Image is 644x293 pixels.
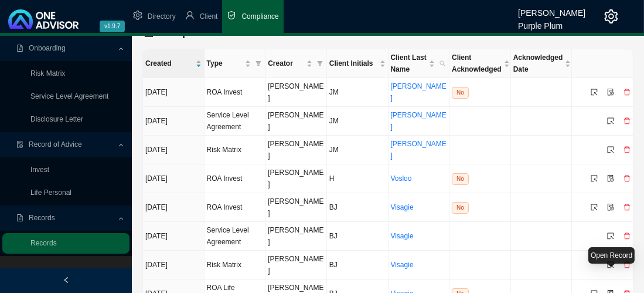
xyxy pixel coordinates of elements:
span: safety [227,11,236,20]
span: Service Level Agreement [207,111,249,131]
a: Visagie [391,232,414,240]
td: BJ [327,222,389,251]
span: No [452,87,469,99]
span: select [607,117,614,124]
img: 2df55531c6924b55f21c4cf5d4484680-logo-light.svg [8,9,79,29]
span: Client Acknowledged [452,52,502,75]
span: delete [623,233,631,240]
span: filter [253,55,264,72]
span: [PERSON_NAME] [268,82,323,102]
span: setting [133,11,142,20]
td: JM [327,78,389,107]
span: file-pdf [16,214,23,221]
div: [PERSON_NAME] [518,3,585,16]
span: No [452,202,469,214]
span: [PERSON_NAME] [268,169,323,188]
a: Service Level Agreement [30,92,108,100]
span: select [607,146,614,153]
td: [DATE] [143,222,205,251]
span: Service Level Agreement [207,226,249,246]
th: Type [205,49,266,78]
span: Client Last Name [391,52,427,75]
span: file-protect [607,175,614,182]
span: Record of Advice [29,140,82,149]
span: select [591,175,598,182]
td: JM [327,107,389,136]
span: delete [623,204,631,211]
span: v1.9.7 [100,21,125,32]
td: BJ [327,193,389,222]
a: [PERSON_NAME] [391,82,447,102]
span: search [439,60,445,66]
span: select [591,204,598,211]
span: delete [623,261,631,268]
span: Creator [268,58,304,69]
a: Disclosure Letter [30,115,83,123]
span: file-protect [607,204,614,211]
span: user [185,11,195,20]
span: file-protect [607,89,614,96]
span: [PERSON_NAME] [268,111,323,131]
span: Onboarding [29,44,66,52]
span: [PERSON_NAME] [268,255,323,275]
span: ROA Invest [207,174,243,183]
td: [DATE] [143,251,205,279]
td: [DATE] [143,136,205,164]
a: [PERSON_NAME] [391,140,447,160]
td: JM [327,136,389,164]
td: [DATE] [143,107,205,136]
a: Visagie [391,203,414,211]
a: Invest [30,166,49,174]
span: Compliance [241,12,278,21]
span: Acknowledged Date [513,52,563,75]
span: filter [255,60,261,66]
span: delete [623,117,631,124]
span: file-done [16,141,23,148]
span: select [607,261,614,268]
span: select [607,233,614,240]
span: [PERSON_NAME] [268,197,323,217]
a: [PERSON_NAME] [391,111,447,131]
td: [DATE] [143,193,205,222]
a: Records [30,239,57,247]
span: setting [604,9,618,23]
span: Risk Matrix [207,261,241,269]
span: delete [623,89,631,96]
td: BJ [327,251,389,279]
span: ROA Invest [207,203,243,211]
span: delete [623,175,631,182]
span: Records [29,214,55,222]
span: Risk Matrix [207,146,241,154]
a: Vosloo [391,174,412,183]
span: filter [317,60,323,66]
th: Client Initials [327,49,389,78]
th: Acknowledged Date [511,49,573,78]
div: Open Record [588,247,635,264]
th: Client Last Name [389,49,450,78]
td: H [327,164,389,193]
span: Client Initials [329,58,377,69]
td: [DATE] [143,164,205,193]
a: Life Personal [30,188,71,197]
a: Visagie [391,261,414,269]
th: Client Acknowledged [449,49,511,78]
span: No [452,173,469,185]
span: ROA Invest [207,88,243,96]
span: left [63,277,70,284]
span: search [437,49,448,78]
td: [DATE] [143,78,205,107]
span: [PERSON_NAME] [268,140,323,160]
th: Creator [265,49,327,78]
span: filter [315,55,325,72]
span: delete [623,146,631,153]
div: Purple Plum [518,16,585,29]
span: file-pdf [16,45,23,52]
a: Risk Matrix [30,69,65,78]
span: Created [145,58,193,69]
span: Client [200,12,218,21]
span: Directory [148,12,176,21]
span: select [591,89,598,96]
span: Type [207,58,243,69]
span: [PERSON_NAME] [268,226,323,246]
